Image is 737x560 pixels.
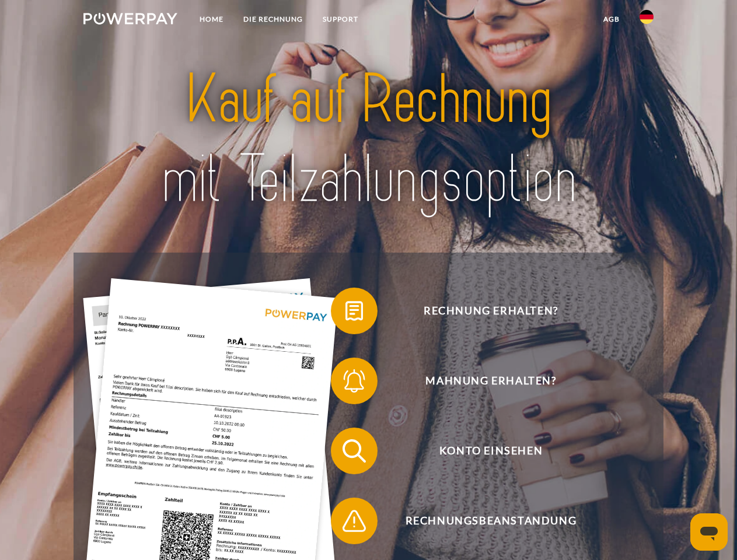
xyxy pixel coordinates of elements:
span: Rechnungsbeanstandung [348,498,634,544]
button: Mahnung erhalten? [331,358,634,404]
img: qb_warning.svg [340,506,369,535]
a: agb [593,9,630,30]
img: logo-powerpay-white.svg [83,13,177,24]
img: qb_search.svg [340,436,369,466]
button: Konto einsehen [331,428,634,474]
span: Rechnung erhalten? [348,288,634,334]
iframe: Schaltfläche zum Öffnen des Messaging-Fensters [690,513,728,551]
a: SUPPORT [313,9,368,30]
button: Rechnung erhalten? [331,288,634,334]
img: title-powerpay_de.svg [111,56,626,223]
button: Rechnungsbeanstandung [331,498,634,544]
a: DIE RECHNUNG [233,9,313,30]
img: qb_bell.svg [340,366,369,395]
span: Mahnung erhalten? [348,358,634,404]
img: de [640,10,654,24]
a: Home [190,9,233,30]
span: Konto einsehen [348,428,634,474]
img: qb_bill.svg [340,296,369,325]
